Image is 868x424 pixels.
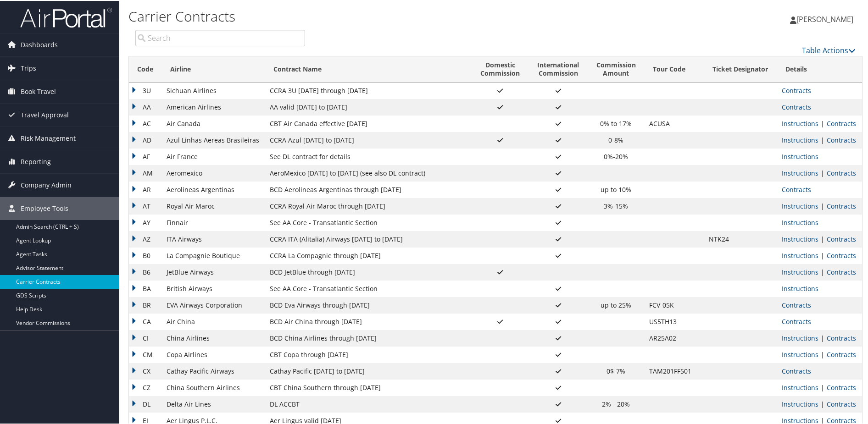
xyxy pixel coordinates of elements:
[818,333,827,341] span: |
[129,55,162,82] th: Code: activate to sort column descending
[129,181,162,197] td: AR
[129,247,162,263] td: B0
[818,382,827,391] span: |
[265,230,472,247] td: CCRA ITA (Alitalia) Airways [DATE] to [DATE]
[588,362,645,379] td: 0$-7%
[782,217,818,226] a: View Ticketing Instructions
[818,349,827,358] span: |
[162,55,265,82] th: Airline: activate to sort column ascending
[782,250,818,259] a: View Ticketing Instructions
[162,98,265,115] td: American Airlines
[265,247,472,263] td: CCRA La Compagnie through [DATE]
[21,103,69,126] span: Travel Approval
[129,329,162,346] td: CI
[21,149,51,172] span: Reporting
[827,333,856,341] a: View Contracts
[162,214,265,230] td: Finnair
[827,349,856,358] a: View Contracts
[265,148,472,164] td: See DL contract for details
[588,131,645,148] td: 0-8%
[129,148,162,164] td: AF
[162,379,265,395] td: China Southern Airlines
[782,415,818,424] a: View Ticketing Instructions
[162,395,265,412] td: Delta Air Lines
[265,346,472,362] td: CBT Copa through [DATE]
[162,346,265,362] td: Copa Airlines
[782,234,818,242] a: View Ticketing Instructions
[472,55,529,82] th: DomesticCommission: activate to sort column ascending
[162,362,265,379] td: Cathay Pacific Airways
[162,313,265,329] td: Air China
[162,247,265,263] td: La Compagnie Boutique
[818,168,827,176] span: |
[162,181,265,197] td: Aerolineas Argentinas
[129,214,162,230] td: AY
[645,296,704,313] td: FCV-05K
[782,382,818,391] a: View Ticketing Instructions
[782,366,811,374] a: View Contracts
[162,197,265,214] td: Royal Air Maroc
[782,201,818,209] a: View Ticketing Instructions
[588,55,645,82] th: CommissionAmount: activate to sort column ascending
[265,313,472,329] td: BCD Air China through [DATE]
[129,379,162,395] td: CZ
[827,201,856,209] a: View Contracts
[782,300,811,308] a: View Contracts
[796,13,853,23] span: [PERSON_NAME]
[782,399,818,407] a: View Ticketing Instructions
[588,395,645,412] td: 2% - 20%
[645,329,704,346] td: AR25A02
[782,349,818,358] a: View Ticketing Instructions
[265,82,472,98] td: CCRA 3U [DATE] through [DATE]
[129,362,162,379] td: CX
[818,135,827,143] span: |
[588,181,645,197] td: up to 10%
[265,115,472,131] td: CBT Air Canada effective [DATE]
[129,280,162,296] td: BA
[645,313,704,329] td: US5TH13
[162,263,265,280] td: JetBlue Airways
[818,201,827,209] span: |
[129,197,162,214] td: AT
[265,98,472,115] td: AA valid [DATE] to [DATE]
[790,5,862,32] a: [PERSON_NAME]
[782,102,811,110] a: View Contracts
[645,362,704,379] td: TAM201FF501
[782,168,818,176] a: View Ticketing Instructions
[782,283,818,292] a: View Ticketing Instructions
[265,362,472,379] td: Cathay Pacific [DATE] to [DATE]
[782,316,811,325] a: View Contracts
[827,250,856,259] a: View Contracts
[529,55,588,82] th: InternationalCommission: activate to sort column ascending
[818,415,827,424] span: |
[162,230,265,247] td: ITA Airways
[782,151,818,160] a: View Ticketing Instructions
[265,280,472,296] td: See AA Core - Transatlantic Section
[162,131,265,148] td: Azul Linhas Aereas Brasileiras
[818,118,827,127] span: |
[588,296,645,313] td: up to 25%
[818,399,827,407] span: |
[162,82,265,98] td: Sichuan Airlines
[782,135,818,143] a: View Ticketing Instructions
[704,230,777,247] td: NTK24
[645,55,704,82] th: Tour Code: activate to sort column ascending
[162,115,265,131] td: Air Canada
[588,148,645,164] td: 0%-20%
[265,164,472,181] td: AeroMexico [DATE] to [DATE] (see also DL contract)
[21,126,76,149] span: Risk Management
[827,415,856,424] a: View Contracts
[129,346,162,362] td: CM
[818,250,827,259] span: |
[827,267,856,275] a: View Contracts
[21,173,72,196] span: Company Admin
[265,197,472,214] td: CCRA Royal Air Maroc through [DATE]
[162,296,265,313] td: EVA Airways Corporation
[782,267,818,275] a: View Ticketing Instructions
[21,79,56,102] span: Book Travel
[162,164,265,181] td: Aeromexico
[162,280,265,296] td: British Airways
[129,230,162,247] td: AZ
[827,135,856,143] a: View Contracts
[265,263,472,280] td: BCD JetBlue through [DATE]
